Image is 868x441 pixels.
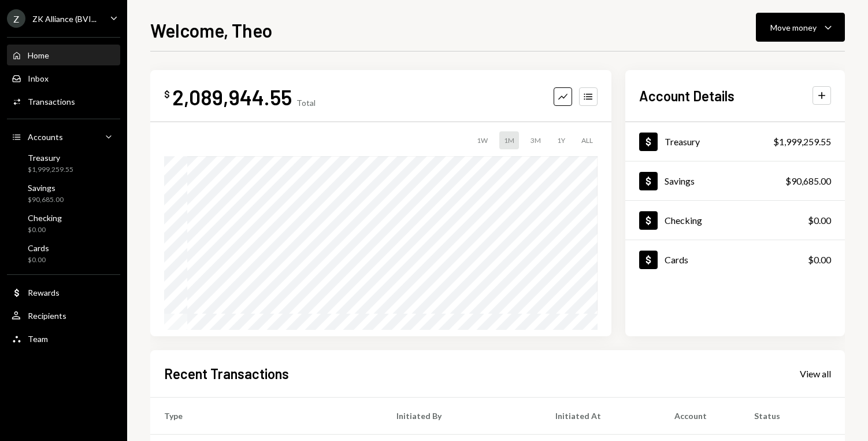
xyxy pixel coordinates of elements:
[164,89,170,100] div: $
[665,215,702,226] div: Checking
[499,131,519,149] div: 1M
[625,240,845,279] a: Cards$0.00
[756,13,845,42] button: Move money
[7,328,120,349] a: Team
[7,68,120,89] a: Inbox
[7,305,120,326] a: Recipients
[28,213,62,223] div: Checking
[28,225,62,235] div: $0.00
[7,179,120,207] a: Savings$90,685.00
[383,397,541,434] th: Initiated By
[665,136,700,147] div: Treasury
[808,253,831,267] div: $0.00
[526,131,546,149] div: 3M
[28,243,49,253] div: Cards
[28,183,64,193] div: Savings
[28,97,75,106] div: Transactions
[472,131,492,149] div: 1W
[28,334,48,344] div: Team
[7,282,120,303] a: Rewards
[800,368,831,380] div: View all
[7,210,120,237] a: Checking$0.00
[150,397,383,434] th: Type
[808,214,831,227] div: $0.00
[665,254,688,265] div: Cards
[552,131,570,149] div: 1Y
[28,195,64,205] div: $90,685.00
[28,153,73,163] div: Treasury
[785,174,831,188] div: $90,685.00
[639,86,735,105] h2: Account Details
[28,311,66,321] div: Recipients
[28,255,49,265] div: $0.00
[28,50,49,60] div: Home
[7,91,120,112] a: Transactions
[770,21,817,34] div: Move money
[7,240,120,267] a: Cards$0.00
[150,19,272,42] h1: Welcome, Theo
[625,201,845,240] a: Checking$0.00
[7,45,120,65] a: Home
[661,397,740,434] th: Account
[625,161,845,200] a: Savings$90,685.00
[28,288,60,297] div: Rewards
[773,135,831,149] div: $1,999,259.55
[541,397,661,434] th: Initiated At
[7,126,120,147] a: Accounts
[28,73,49,83] div: Inbox
[577,131,598,149] div: ALL
[665,175,695,186] div: Savings
[164,364,289,383] h2: Recent Transactions
[296,98,316,108] div: Total
[172,84,292,110] div: 2,089,944.55
[800,367,831,380] a: View all
[32,14,97,24] div: ZK Alliance (BVI...
[28,165,73,175] div: $1,999,259.55
[28,132,63,142] div: Accounts
[7,9,25,28] div: Z
[625,122,845,161] a: Treasury$1,999,259.55
[740,397,845,434] th: Status
[7,149,120,177] a: Treasury$1,999,259.55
